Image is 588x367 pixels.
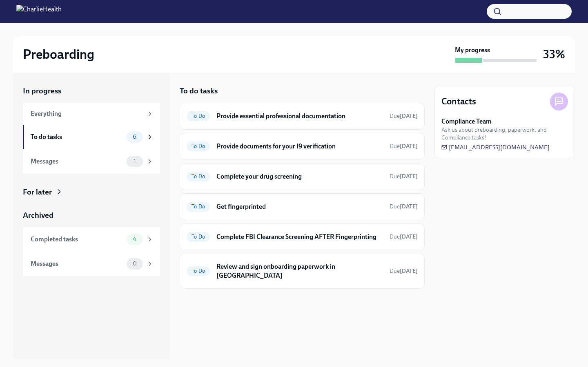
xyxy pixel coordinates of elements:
[216,112,383,121] h6: Provide essential professional documentation
[216,172,383,181] h6: Complete your drug screening
[400,143,418,150] strong: [DATE]
[441,126,568,141] span: Ask us about preboarding, paperwork, and Compliance tasks!
[216,142,383,151] h6: Provide documents for your I9 verification
[187,203,210,210] span: To Do
[31,259,123,268] div: Messages
[216,262,383,280] h6: Review and sign onboarding paperwork in [GEOGRAPHIC_DATA]
[16,5,62,18] img: CharlieHealth
[390,203,418,210] span: Due
[187,200,418,213] a: To DoGet fingerprintedDue[DATE]
[31,157,123,166] div: Messages
[216,232,383,241] h6: Complete FBI Clearance Screening AFTER Fingerprinting
[187,261,418,282] a: To DoReview and sign onboarding paperwork in [GEOGRAPHIC_DATA]Due[DATE]
[390,173,418,180] span: Due
[216,202,383,211] h6: Get fingerprinted
[23,46,94,62] h2: Preboarding
[23,210,160,221] a: Archived
[128,134,141,140] span: 6
[187,173,210,179] span: To Do
[390,267,418,275] span: September 25th, 2025 08:00
[400,268,418,274] strong: [DATE]
[23,125,160,149] a: To do tasks6
[441,95,476,108] h4: Contacts
[187,170,418,183] a: To DoComplete your drug screeningDue[DATE]
[23,227,160,252] a: Completed tasks4
[390,113,418,119] span: Due
[390,203,418,210] span: September 22nd, 2025 08:00
[455,46,490,55] strong: My progress
[23,149,160,174] a: Messages1
[31,109,143,118] div: Everything
[390,172,418,180] span: September 22nd, 2025 08:00
[128,261,142,267] span: 0
[390,268,418,274] span: Due
[128,236,141,242] span: 4
[31,133,123,141] div: To do tasks
[187,143,210,149] span: To Do
[23,103,160,125] a: Everything
[187,113,210,119] span: To Do
[187,110,418,123] a: To DoProvide essential professional documentationDue[DATE]
[187,234,210,240] span: To Do
[187,140,418,153] a: To DoProvide documents for your I9 verificationDue[DATE]
[400,113,418,119] strong: [DATE]
[400,203,418,210] strong: [DATE]
[390,143,418,150] span: Due
[543,47,565,62] h3: 33%
[23,187,52,197] div: For later
[390,233,418,241] span: September 25th, 2025 08:00
[23,252,160,276] a: Messages0
[187,268,210,274] span: To Do
[180,86,218,96] h5: To do tasks
[187,230,418,243] a: To DoComplete FBI Clearance Screening AFTER FingerprintingDue[DATE]
[23,187,160,197] a: For later
[390,112,418,120] span: September 21st, 2025 08:00
[31,235,123,244] div: Completed tasks
[441,143,550,151] a: [EMAIL_ADDRESS][DOMAIN_NAME]
[23,86,160,96] a: In progress
[129,158,141,164] span: 1
[441,117,492,126] strong: Compliance Team
[390,233,418,240] span: Due
[390,142,418,150] span: September 22nd, 2025 08:00
[400,173,418,180] strong: [DATE]
[400,233,418,240] strong: [DATE]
